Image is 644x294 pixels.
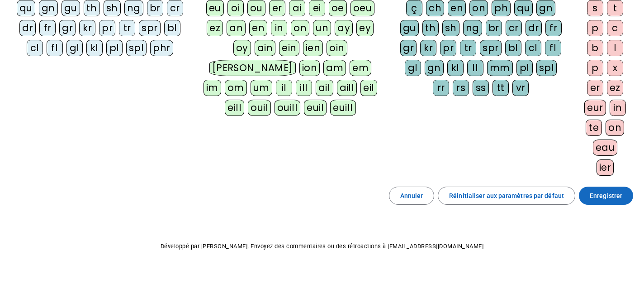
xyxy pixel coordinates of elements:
div: er [587,80,603,96]
div: fl [545,40,561,56]
div: spr [480,40,502,56]
div: eur [584,100,606,116]
div: euill [330,100,355,116]
div: te [586,120,602,136]
div: br [486,20,502,36]
span: Réinitialiser aux paramètres par défaut [449,190,564,201]
div: dr [526,20,542,36]
div: ez [607,80,623,96]
div: fr [545,20,562,36]
button: Enregistrer [579,187,633,205]
div: dr [19,20,36,36]
div: oy [233,40,251,56]
div: tt [492,80,509,96]
div: ion [299,60,320,76]
div: am [323,60,346,76]
div: un [313,20,331,36]
div: en [249,20,267,36]
div: ez [207,20,223,36]
div: kl [447,60,464,76]
div: on [291,20,309,36]
div: th [422,20,439,36]
p: Développé par [PERSON_NAME]. Envoyez des commentaires ou des rétroactions à [EMAIL_ADDRESS][DOMAI... [7,241,637,252]
div: spl [536,60,557,76]
div: eill [225,100,244,116]
div: oin [327,40,347,56]
div: kr [420,40,436,56]
div: phr [150,40,173,56]
div: il [276,80,292,96]
div: um [251,80,272,96]
div: tr [119,20,135,36]
div: gr [59,20,76,36]
div: mm [487,60,513,76]
div: bl [505,40,521,56]
button: Réinitialiser aux paramètres par défaut [438,187,575,205]
div: l [607,40,623,56]
div: vr [512,80,529,96]
div: eau [593,140,618,156]
div: em [350,60,371,76]
div: kl [86,40,103,56]
div: c [607,20,623,36]
div: euil [304,100,327,116]
div: gl [66,40,83,56]
div: pl [516,60,533,76]
div: gl [405,60,421,76]
div: gu [400,20,419,36]
div: fr [39,20,56,36]
div: eil [360,80,377,96]
div: ill [296,80,312,96]
div: aill [337,80,357,96]
div: pl [106,40,123,56]
div: ss [473,80,489,96]
div: cl [525,40,541,56]
div: sh [442,20,459,36]
div: an [227,20,246,36]
div: cl [27,40,43,56]
div: ng [463,20,482,36]
div: pr [440,40,456,56]
div: im [204,80,221,96]
div: spl [126,40,147,56]
div: spr [139,20,161,36]
div: bl [164,20,180,36]
div: ll [467,60,483,76]
button: Annuler [389,187,435,205]
div: ail [316,80,333,96]
div: ay [335,20,353,36]
div: b [587,40,603,56]
div: pr [99,20,115,36]
div: ouill [275,100,300,116]
div: p [587,20,603,36]
div: fl [47,40,63,56]
div: ouil [248,100,271,116]
div: gn [425,60,444,76]
div: ier [597,159,614,176]
div: x [607,60,623,76]
div: p [587,60,603,76]
span: Enregistrer [590,190,622,201]
div: gr [400,40,417,56]
div: in [610,100,626,116]
div: kr [79,20,95,36]
div: ein [279,40,299,56]
div: rs [453,80,469,96]
div: ien [303,40,323,56]
div: in [271,20,287,36]
div: ey [356,20,374,36]
div: om [225,80,247,96]
div: tr [460,40,476,56]
span: Annuler [400,190,423,201]
div: rr [433,80,449,96]
div: on [606,120,624,136]
div: cr [506,20,522,36]
div: [PERSON_NAME] [209,60,296,76]
div: ain [255,40,276,56]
